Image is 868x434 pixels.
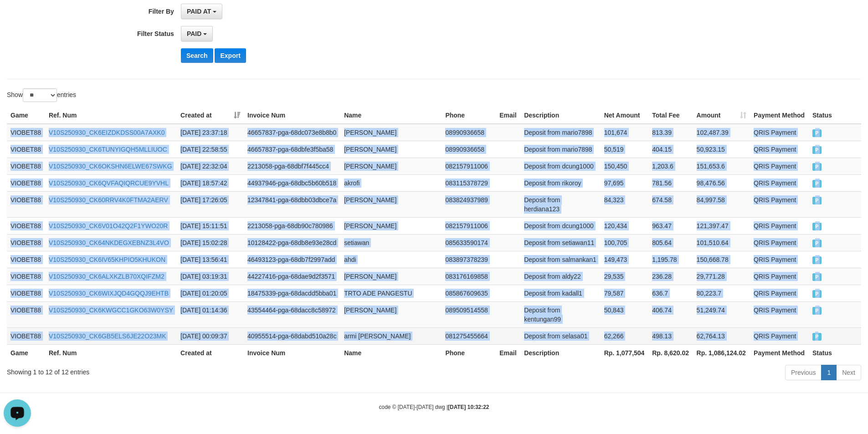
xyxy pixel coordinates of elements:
[340,107,442,124] th: Name
[7,285,45,301] td: VIOBET88
[442,191,496,217] td: 083824937989
[340,301,442,327] td: [PERSON_NAME]
[693,234,750,251] td: 101,510.64
[177,285,244,301] td: [DATE] 01:20:05
[244,217,340,234] td: 2213058-pga-68db90c780986
[49,290,169,297] a: V10S250930_CK6WIXJQD4GQQJ9EHTB
[340,217,442,234] td: [PERSON_NAME]
[49,179,169,187] a: V10S250930_CK6QVFAQIQRCUE9YVHL
[187,8,211,15] span: PAID AT
[49,273,164,280] a: V10S250930_CK6ALXKZLB70XQIFZM2
[812,273,822,281] span: PAID
[181,48,213,63] button: Search
[7,217,45,234] td: VIOBET88
[7,234,45,251] td: VIOBET88
[45,344,177,361] th: Ref. Num
[244,285,340,301] td: 18475339-pga-68dacdd5bba01
[750,191,809,217] td: QRIS Payment
[442,107,496,124] th: Phone
[340,141,442,158] td: [PERSON_NAME]
[812,240,822,247] span: PAID
[750,174,809,191] td: QRIS Payment
[648,327,693,344] td: 498.13
[601,158,648,174] td: 150,450
[693,191,750,217] td: 84,997.58
[49,196,168,204] a: V10S250930_CK60RRV4K0FTMA2AERV
[601,141,648,158] td: 50,519
[177,301,244,327] td: [DATE] 01:14:36
[693,141,750,158] td: 50,923.15
[340,174,442,191] td: akrofi
[442,268,496,285] td: 083176169858
[49,306,173,314] a: V10S250930_CK6KWGCC1GKO63W0YSY
[177,268,244,285] td: [DATE] 03:19:31
[4,4,31,31] button: Open LiveChat chat widget
[49,332,166,340] a: V10S250930_CK6GB5ELS6JE22O23MK
[496,344,520,361] th: Email
[601,268,648,285] td: 29,535
[648,251,693,268] td: 1,195.78
[7,344,45,361] th: Game
[601,327,648,344] td: 62,266
[340,327,442,344] td: armi [PERSON_NAME]
[7,174,45,191] td: VIOBET88
[812,333,822,341] span: PAID
[177,124,244,141] td: [DATE] 23:37:18
[442,285,496,301] td: 085867609635
[177,158,244,174] td: [DATE] 22:32:04
[177,107,244,124] th: Created at: activate to sort column ascending
[601,251,648,268] td: 149,473
[340,191,442,217] td: [PERSON_NAME]
[601,301,648,327] td: 50,843
[340,158,442,174] td: [PERSON_NAME]
[693,107,750,124] th: Amount: activate to sort column ascending
[177,174,244,191] td: [DATE] 18:57:42
[7,268,45,285] td: VIOBET88
[750,268,809,285] td: QRIS Payment
[7,191,45,217] td: VIOBET88
[750,107,809,124] th: Payment Method
[340,268,442,285] td: [PERSON_NAME]
[601,124,648,141] td: 101,674
[49,222,168,230] a: V10S250930_CK6V01O42Q2F1YWO20R
[244,107,340,124] th: Invoice Num
[520,107,600,124] th: Description
[177,251,244,268] td: [DATE] 13:56:41
[442,327,496,344] td: 081275455664
[812,197,822,204] span: PAID
[181,26,213,41] button: PAID
[244,191,340,217] td: 12347841-pga-68dbb03dbce7a
[442,217,496,234] td: 082157911006
[7,158,45,174] td: VIOBET88
[693,217,750,234] td: 121,397.47
[520,268,600,285] td: Deposit from aldy22
[693,268,750,285] td: 29,771.28
[520,141,600,158] td: Deposit from mario7898
[7,327,45,344] td: VIOBET88
[648,141,693,158] td: 404.15
[49,239,169,246] a: V10S250930_CK64NKDEGXEBNZ3L4VO
[7,141,45,158] td: VIOBET88
[601,217,648,234] td: 120,434
[812,180,822,188] span: PAID
[7,124,45,141] td: VIOBET88
[442,124,496,141] td: 08990936658
[601,234,648,251] td: 100,705
[520,234,600,251] td: Deposit from setiawan11
[601,174,648,191] td: 97,695
[693,301,750,327] td: 51,249.74
[379,404,489,410] small: code © [DATE]-[DATE] dwg |
[187,30,201,37] span: PAID
[648,174,693,191] td: 781.56
[750,327,809,344] td: QRIS Payment
[750,301,809,327] td: QRIS Payment
[177,327,244,344] td: [DATE] 00:09:37
[520,174,600,191] td: Deposit from rikoroy
[809,344,861,361] th: Status
[693,251,750,268] td: 150,668.78
[750,234,809,251] td: QRIS Payment
[49,163,172,170] a: V10S250930_CK6OKSHN6ELWE67SWKG
[520,158,600,174] td: Deposit from dcung1000
[442,234,496,251] td: 085633590174
[812,163,822,171] span: PAID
